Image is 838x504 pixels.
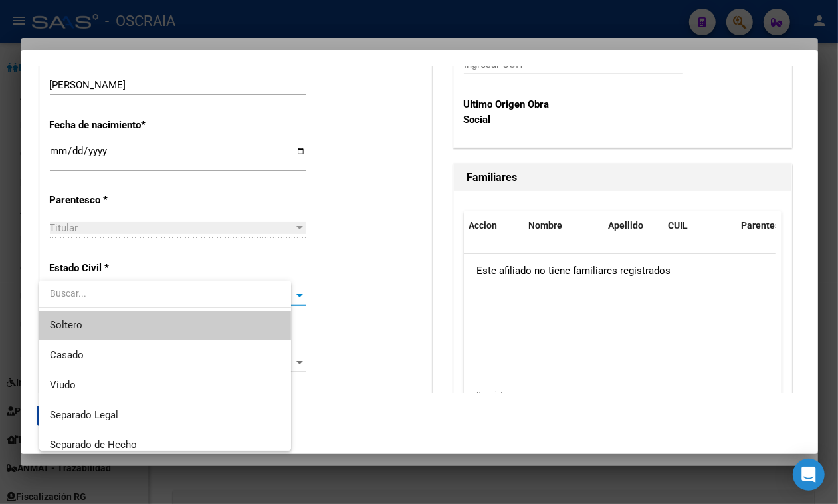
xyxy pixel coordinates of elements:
span: Casado [50,349,84,361]
span: Viudo [50,379,76,391]
div: Open Intercom Messenger [793,459,825,491]
span: Soltero [50,319,82,331]
input: dropdown search [39,279,291,307]
span: Separado de Hecho [50,439,137,451]
span: Separado Legal [50,409,118,421]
